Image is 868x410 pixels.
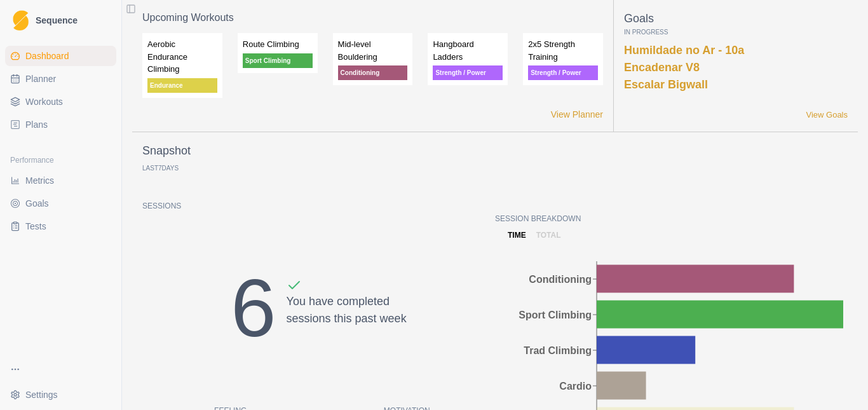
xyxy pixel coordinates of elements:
[25,174,54,187] span: Metrics
[508,229,526,241] p: time
[25,220,46,233] span: Tests
[529,273,592,284] tspan: Conditioning
[433,65,503,80] p: Strength / Power
[287,278,407,369] div: You have completed sessions this past week
[5,92,116,112] a: Workouts
[528,38,598,63] p: 2x5 Strength Training
[142,10,603,25] p: Upcoming Workouts
[147,38,217,76] p: Aerobic Endurance Climbing
[338,38,408,63] p: Mid-level Bouldering
[5,216,116,236] a: Tests
[5,5,116,36] a: LogoSequence
[519,309,592,320] tspan: Sport Climbing
[25,72,56,85] span: Planner
[231,247,276,369] div: 6
[624,10,848,27] p: Goals
[551,108,603,121] a: View Planner
[243,38,313,51] p: Route Climbing
[5,170,116,191] a: Metrics
[433,38,503,63] p: Hangboard Ladders
[806,109,848,121] a: View Goals
[158,165,162,172] span: 7
[5,114,116,135] a: Plans
[5,193,116,214] a: Goals
[624,61,700,74] a: Encadenar V8
[495,213,848,224] p: Session Breakdown
[142,142,191,160] p: Snapshot
[13,10,29,31] img: Logo
[25,197,49,210] span: Goals
[25,118,48,131] span: Plans
[5,69,116,89] a: Planner
[243,53,313,68] p: Sport Climbing
[624,27,848,37] p: In Progress
[536,229,561,241] p: total
[142,165,179,172] p: Last Days
[624,78,708,91] a: Escalar Bigwall
[524,345,592,355] tspan: Trad Climbing
[5,385,116,405] button: Settings
[338,65,408,80] p: Conditioning
[25,95,63,108] span: Workouts
[142,200,495,212] p: Sessions
[528,65,598,80] p: Strength / Power
[5,46,116,66] a: Dashboard
[559,380,592,391] tspan: Cardio
[5,150,116,170] div: Performance
[36,16,78,25] span: Sequence
[25,50,69,62] span: Dashboard
[147,78,217,93] p: Endurance
[624,44,744,57] a: Humildade no Ar - 10a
